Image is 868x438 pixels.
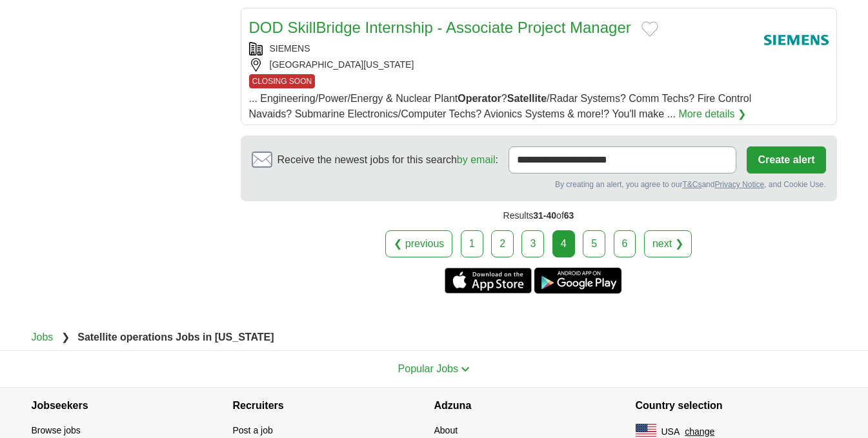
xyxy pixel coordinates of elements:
[233,425,273,435] a: Post a job
[641,21,658,37] button: Add to favorite jobs
[764,16,829,65] img: Siemens logo
[61,332,70,343] span: ❯
[249,19,631,36] a: DOD SkillBridge Internship - Associate Project Manager
[678,106,746,122] a: More details ❯
[564,210,574,221] span: 63
[491,230,514,257] a: 2
[507,93,547,104] strong: Satellite
[249,74,316,88] span: CLOSING SOON
[583,230,605,257] a: 5
[249,93,752,119] span: ... Engineering/Power/Energy & Nuclear Plant ? /Radar Systems? Comm Techs? Fire Control Navaids? ...
[636,388,837,424] h4: Country selection
[682,180,701,189] a: T&Cs
[249,58,754,72] div: [GEOGRAPHIC_DATA][US_STATE]
[270,43,310,54] a: SIEMENS
[461,366,470,372] img: toggle icon
[445,268,532,294] a: Get the iPhone app
[241,201,837,230] div: Results of
[32,332,54,343] a: Jobs
[714,180,764,189] a: Privacy Notice
[458,93,501,104] strong: Operator
[461,230,483,257] a: 1
[747,146,825,174] button: Create alert
[434,425,458,435] a: About
[533,210,556,221] span: 31-40
[521,230,544,257] a: 3
[252,179,826,190] div: By creating an alert, you agree to our and , and Cookie Use.
[278,152,498,168] span: Receive the newest jobs for this search :
[457,154,496,165] a: by email
[398,363,458,374] span: Popular Jobs
[77,332,274,343] strong: Satellite operations Jobs in [US_STATE]
[32,425,81,435] a: Browse jobs
[534,268,621,294] a: Get the Android app
[552,230,575,257] div: 4
[614,230,636,257] a: 6
[644,230,692,257] a: next ❯
[385,230,452,257] a: ❮ previous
